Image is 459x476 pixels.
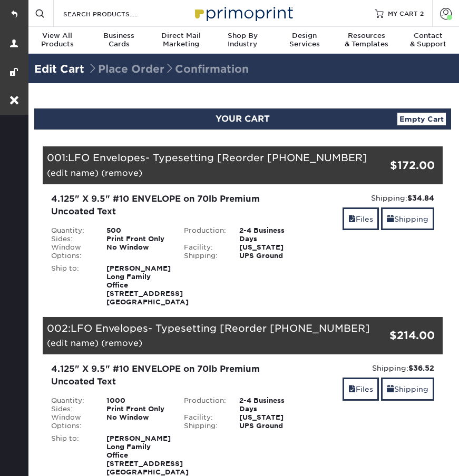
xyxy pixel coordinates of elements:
span: LFO Envelopes- Typesetting [Reorder [PHONE_NUMBER] [68,152,367,163]
div: 2-4 Business Days [231,226,309,243]
div: Products [26,32,88,48]
div: [US_STATE] [231,243,309,252]
div: 1000 [99,396,176,405]
img: Primoprint [190,2,296,24]
div: Window Options: [43,243,99,260]
div: 4.125" X 9.5" #10 ENVELOPE on 70lb Premium Uncoated Text [51,363,301,388]
a: Shipping [381,207,434,230]
div: Print Front Only [99,405,176,413]
div: $214.00 [376,328,435,343]
div: Shipping: [317,363,434,373]
a: (edit name) [47,168,99,178]
div: $172.00 [376,157,435,173]
div: Ship to: [43,264,99,306]
a: Shipping [381,378,434,400]
span: files [348,215,356,223]
div: Print Front Only [99,235,176,243]
div: Services [274,32,335,48]
span: shipping [387,215,394,223]
div: Sides: [43,405,99,413]
span: Design [274,32,335,40]
div: & Templates [335,32,397,48]
div: Industry [212,32,274,48]
div: Sides: [43,235,99,243]
a: (remove) [101,338,142,348]
div: 4.125" X 9.5" #10 ENVELOPE on 70lb Premium Uncoated Text [51,193,301,218]
div: 001: [43,146,376,184]
div: Quantity: [43,396,99,405]
div: 500 [99,226,176,235]
span: 2 [420,9,424,17]
div: No Window [99,243,176,260]
span: shipping [387,385,394,393]
span: MY CART [388,9,418,18]
div: 002: [43,317,376,354]
a: Edit Cart [34,63,84,75]
a: Files [343,378,379,400]
a: Files [343,207,379,230]
strong: [PERSON_NAME] Long Family Office [STREET_ADDRESS] [GEOGRAPHIC_DATA] [106,434,189,476]
a: Resources& Templates [335,27,397,55]
span: Place Order Confirmation [87,63,249,75]
span: Direct Mail [150,32,212,40]
input: SEARCH PRODUCTS..... [62,7,165,20]
a: Shop ByIndustry [212,27,274,55]
span: View All [26,32,88,40]
div: Marketing [150,32,212,48]
div: 2-4 Business Days [231,396,309,413]
span: Resources [335,32,397,40]
a: Direct MailMarketing [150,27,212,55]
div: Production: [176,226,231,243]
div: Shipping: [317,193,434,203]
a: BusinessCards [88,27,150,55]
div: Window Options: [43,413,99,430]
strong: $36.52 [408,364,434,372]
div: [US_STATE] [231,413,309,422]
strong: $34.84 [407,194,434,202]
a: Contact& Support [397,27,459,55]
div: Shipping: [176,422,231,430]
a: DesignServices [274,27,335,55]
strong: [PERSON_NAME] Long Family Office [STREET_ADDRESS] [GEOGRAPHIC_DATA] [106,264,189,306]
a: Empty Cart [397,113,446,125]
span: Shop By [212,32,274,40]
div: Facility: [176,243,231,252]
a: (remove) [101,168,142,178]
span: files [348,385,356,393]
div: Facility: [176,413,231,422]
a: View AllProducts [26,27,88,55]
span: Business [88,32,150,40]
div: Quantity: [43,226,99,235]
a: (edit name) [47,338,99,348]
div: & Support [397,32,459,48]
div: UPS Ground [231,252,309,260]
div: No Window [99,413,176,430]
span: Contact [397,32,459,40]
span: YOUR CART [216,114,270,124]
span: LFO Envelopes- Typesetting [Reorder [PHONE_NUMBER] [71,322,370,334]
div: UPS Ground [231,422,309,430]
div: Production: [176,396,231,413]
div: Shipping: [176,252,231,260]
div: Cards [88,32,150,48]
